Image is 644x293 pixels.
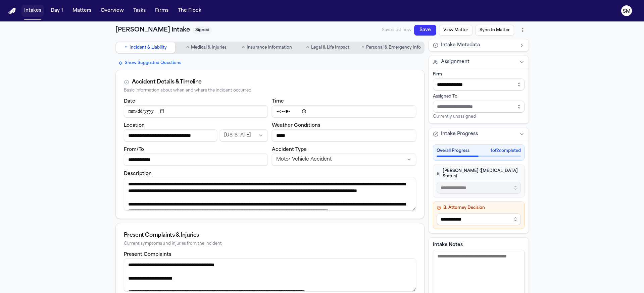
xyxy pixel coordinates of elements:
span: ○ [306,44,309,51]
button: Go to Insurance Information [237,42,297,53]
div: Firm [433,72,525,77]
label: Date [124,99,135,104]
button: Show Suggested Questions [115,59,184,67]
div: Present Complaints & Injuries [124,231,416,239]
img: Finch Logo [8,8,16,14]
button: Intake Progress [429,128,529,140]
input: Incident date [124,105,268,117]
span: ○ [186,44,189,51]
button: Firms [152,5,171,17]
span: 1 of 2 completed [491,148,521,154]
button: Go to Incident & Liability [116,42,176,53]
button: Save [234,87,257,110]
span: Overall Progress [437,148,469,154]
button: Tasks [131,5,148,17]
button: Intakes [21,5,44,17]
span: Insurance Information [247,45,292,50]
input: Incident location [124,129,217,141]
label: Present Complaints [124,252,171,257]
input: Assign to staff member [433,101,525,113]
h4: [PERSON_NAME] ([MEDICAL_DATA] Status) [437,168,521,179]
label: From/To [124,147,144,152]
input: Weather conditions [272,129,416,141]
button: Day 1 [48,5,66,17]
div: Accident Details & Timeline [132,78,202,86]
span: Personal & Emergency Info [366,45,421,50]
div: Assigned To [433,94,525,99]
button: Go to Legal & Life Impact [298,42,357,53]
span: Legal & Life Impact [311,45,349,50]
span: Currently unassigned [433,114,476,119]
span: Intake Metadata [441,42,480,49]
label: Time [272,99,284,104]
button: View Matter [207,104,239,135]
span: Medical & Injuries [191,45,227,50]
label: Location [124,123,145,128]
button: Incident state [220,129,268,141]
button: Intake Metadata [429,39,529,51]
div: Current symptoms and injuries from the incident [124,241,416,246]
span: ○ [125,44,127,51]
span: Intake Progress [441,131,478,137]
button: Assignment [429,56,529,68]
button: Go to Personal & Emergency Info [359,42,424,53]
label: Description [124,171,152,176]
span: Assignment [441,59,469,65]
a: Home [8,8,16,14]
span: Incident & Liability [130,45,167,50]
label: Intake Notes [433,242,525,248]
h4: B. Attorney Decision [437,205,521,211]
span: ○ [361,44,364,51]
button: Overview [98,5,127,17]
button: The Flock [175,5,204,17]
input: Incident time [272,105,416,117]
button: Sync to Matter [176,128,212,162]
label: Accident Type [272,147,307,152]
span: ○ [242,44,245,51]
input: Select firm [433,78,525,91]
button: Matters [70,5,94,17]
button: More actions [164,156,182,173]
button: Go to Medical & Injuries [177,42,236,53]
textarea: Present complaints [124,258,416,291]
span: Saved just now [254,68,279,92]
div: Basic information about when and where the incident occurred [124,88,416,93]
input: From/To destination [124,154,268,166]
label: Weather Conditions [272,123,320,128]
textarea: Incident description [124,178,416,211]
